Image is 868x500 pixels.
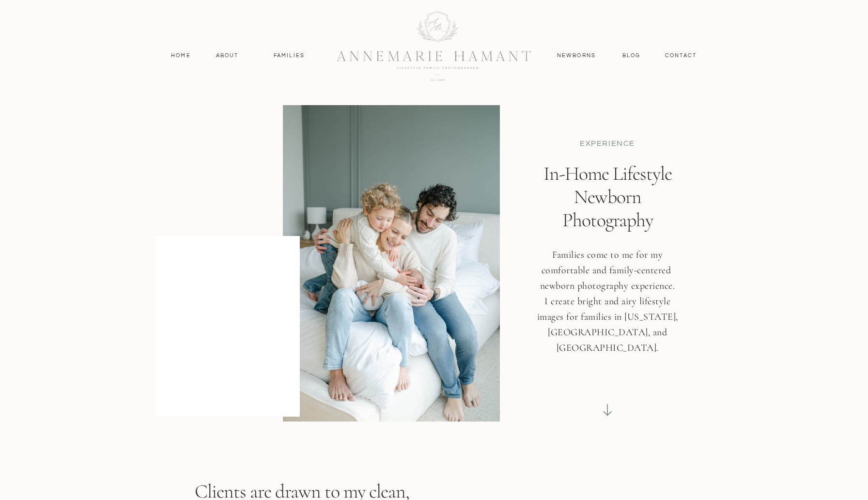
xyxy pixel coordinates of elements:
[167,51,195,60] a: Home
[527,162,688,240] h1: In-Home Lifestyle Newborn Photography
[553,51,600,60] a: Newborns
[660,51,702,60] a: contact
[213,51,241,60] a: About
[620,51,643,60] a: Blog
[548,138,667,148] p: EXPERIENCE
[536,247,679,366] h3: Families come to me for my comfortable and family-centered newborn photography experience. I crea...
[267,51,311,60] a: Families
